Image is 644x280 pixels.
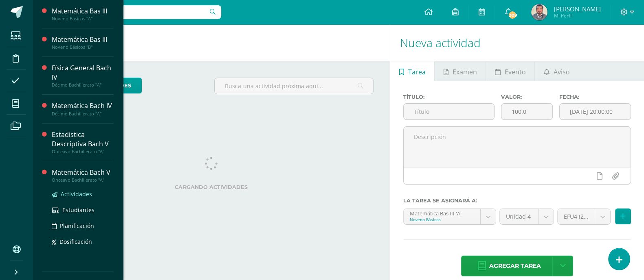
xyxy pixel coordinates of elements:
div: Noveno Básicos "A" [52,16,114,22]
div: Física General Bach IV [52,63,114,82]
input: Fecha de entrega [560,104,631,119]
a: EFU4 (20.0%) [558,209,610,224]
div: Onceavo Bachillerato "A" [52,149,114,154]
a: Estadistica Descriptiva Bach VOnceavo Bachillerato "A" [52,130,114,154]
div: Matemática Bas III [52,7,114,16]
a: Examen [435,61,486,81]
input: Puntos máximos [501,104,553,119]
a: Tarea [390,61,434,81]
span: Unidad 4 [506,209,532,224]
label: Cargando actividades [49,184,374,190]
label: La tarea se asignará a: [403,198,631,204]
h1: Nueva actividad [400,24,634,61]
a: Matemática Bas III 'A'Noveno Básicos [404,209,496,224]
input: Título [404,104,494,119]
div: Matemática Bas III 'A' [410,209,474,217]
input: Busca una actividad próxima aquí... [215,78,373,94]
span: EFU4 (20.0%) [564,209,589,224]
a: Dosificación [52,237,114,246]
div: Estadistica Descriptiva Bach V [52,130,114,149]
a: Planificación [52,221,114,230]
div: Matemática Bas III [52,35,114,44]
label: Valor: [501,94,553,100]
a: Matemática Bas IIINoveno Básicos "A" [52,7,114,22]
span: [PERSON_NAME] [554,5,600,13]
span: Examen [453,62,477,82]
span: Actividades [61,190,92,198]
span: 309 [508,11,517,20]
a: Aviso [535,61,578,81]
label: Fecha: [559,94,631,100]
a: Física General Bach IVDécimo Bachillerato "A" [52,63,114,88]
span: Agregar tarea [489,256,541,276]
img: e99d45d6e0e55865ab0456bb17418cba.png [531,4,547,20]
span: Mi Perfil [554,12,600,19]
span: Tarea [408,62,426,82]
span: Planificación [60,222,94,230]
a: Matemática Bach IVDécimo Bachillerato "A" [52,101,114,116]
div: Décimo Bachillerato "A" [52,82,114,88]
a: Actividades [52,189,114,199]
a: Matemática Bas IIINoveno Básicos "B" [52,35,114,50]
span: Evento [505,62,526,82]
a: Matemática Bach VOnceavo Bachillerato "A" [52,168,114,183]
span: Estudiantes [62,206,95,214]
div: Onceavo Bachillerato "A" [52,177,114,183]
label: Título: [403,94,495,100]
a: Evento [486,61,534,81]
span: Dosificación [59,238,92,245]
a: Estudiantes [52,205,114,215]
div: Décimo Bachillerato "A" [52,111,114,117]
a: Unidad 4 [500,209,554,224]
div: Noveno Básicos "B" [52,44,114,50]
div: Matemática Bach IV [52,101,114,111]
span: Aviso [554,62,570,82]
div: Matemática Bach V [52,168,114,177]
h1: Actividades [42,24,380,61]
div: Noveno Básicos [410,217,474,222]
input: Busca un usuario... [38,5,221,19]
